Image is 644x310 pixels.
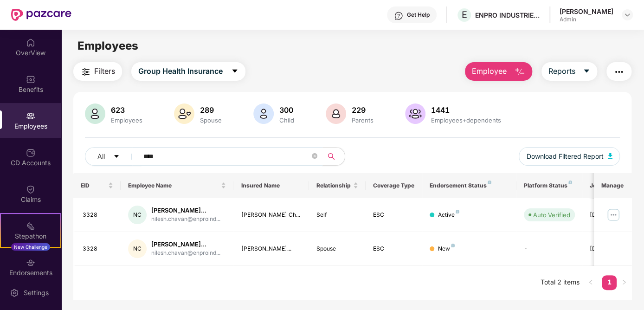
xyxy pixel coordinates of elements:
th: EID [73,173,121,198]
div: Active [438,211,459,220]
div: New Challenge [11,243,50,251]
img: svg+xml;base64,PHN2ZyB4bWxucz0iaHR0cDovL3d3dy53My5vcmcvMjAwMC9zdmciIHhtbG5zOnhsaW5rPSJodHRwOi8vd3... [405,103,425,124]
div: [PERSON_NAME]... [151,206,220,215]
th: Relationship [309,173,366,198]
div: [PERSON_NAME] [560,7,613,16]
button: left [583,275,598,290]
span: Reports [548,65,575,77]
div: NC [128,206,147,224]
div: nilesh.chavan@enproind... [151,215,220,224]
div: Spouse [316,245,358,253]
button: Allcaret-down [85,147,142,166]
span: right [621,279,627,285]
td: - [516,232,582,266]
img: svg+xml;base64,PHN2ZyBpZD0iRW5kb3JzZW1lbnRzIiB4bWxucz0iaHR0cDovL3d3dy53My5vcmcvMjAwMC9zdmciIHdpZH... [26,258,35,267]
div: Employees [109,116,144,124]
button: Reportscaret-down [541,62,597,81]
img: svg+xml;base64,PHN2ZyBpZD0iU2V0dGluZy0yMHgyMCIgeG1sbnM9Imh0dHA6Ly93d3cudzMub3JnLzIwMDAvc3ZnIiB3aW... [10,288,19,297]
img: svg+xml;base64,PHN2ZyBpZD0iRW1wbG95ZWVzIiB4bWxucz0iaHR0cDovL3d3dy53My5vcmcvMjAwMC9zdmciIHdpZHRoPS... [26,111,35,121]
span: caret-down [583,67,590,76]
span: Group Health Insurance [138,65,223,77]
li: Previous Page [583,275,598,290]
div: Platform Status [524,182,575,189]
span: Relationship [316,182,351,189]
span: Employee [472,65,507,77]
img: svg+xml;base64,PHN2ZyB4bWxucz0iaHR0cDovL3d3dy53My5vcmcvMjAwMC9zdmciIHdpZHRoPSI4IiBoZWlnaHQ9IjgiIH... [456,210,459,213]
img: svg+xml;base64,PHN2ZyB4bWxucz0iaHR0cDovL3d3dy53My5vcmcvMjAwMC9zdmciIHhtbG5zOnhsaW5rPSJodHRwOi8vd3... [326,103,346,124]
span: left [588,279,593,285]
div: New [438,245,455,253]
img: svg+xml;base64,PHN2ZyB4bWxucz0iaHR0cDovL3d3dy53My5vcmcvMjAwMC9zdmciIHhtbG5zOnhsaW5rPSJodHRwOi8vd3... [253,103,274,124]
img: svg+xml;base64,PHN2ZyB4bWxucz0iaHR0cDovL3d3dy53My5vcmcvMjAwMC9zdmciIHhtbG5zOnhsaW5rPSJodHRwOi8vd3... [514,66,525,77]
div: Self [316,211,358,220]
div: ESC [373,245,415,253]
div: 3328 [83,211,113,220]
div: 3328 [83,245,113,253]
img: svg+xml;base64,PHN2ZyBpZD0iQ2xhaW0iIHhtbG5zPSJodHRwOi8vd3d3LnczLm9yZy8yMDAwL3N2ZyIgd2lkdGg9IjIwIi... [26,185,35,194]
button: Download Filtered Report [519,147,620,166]
li: Total 2 items [541,275,580,290]
th: Insured Name [233,173,309,198]
span: Download Filtered Report [526,151,603,161]
th: Coverage Type [366,173,422,198]
div: [DATE] [590,245,631,253]
img: svg+xml;base64,PHN2ZyBpZD0iQ0RfQWNjb3VudHMiIGRhdGEtbmFtZT0iQ0QgQWNjb3VudHMiIHhtbG5zPSJodHRwOi8vd3... [26,148,35,157]
div: Employees+dependents [429,116,503,124]
button: search [322,147,345,166]
img: svg+xml;base64,PHN2ZyB4bWxucz0iaHR0cDovL3d3dy53My5vcmcvMjAwMC9zdmciIHhtbG5zOnhsaW5rPSJodHRwOi8vd3... [608,153,612,159]
button: Employee [465,62,532,81]
button: Group Health Insurancecaret-down [131,62,245,81]
div: Endorsement Status [430,182,509,189]
div: ESC [373,211,415,220]
div: 289 [198,105,224,115]
span: Filters [94,65,115,77]
img: svg+xml;base64,PHN2ZyBpZD0iSGVscC0zMngzMiIgeG1sbnM9Imh0dHA6Ly93d3cudzMub3JnLzIwMDAvc3ZnIiB3aWR0aD... [394,11,403,20]
img: svg+xml;base64,PHN2ZyB4bWxucz0iaHR0cDovL3d3dy53My5vcmcvMjAwMC9zdmciIHdpZHRoPSIyMSIgaGVpZ2h0PSIyMC... [26,221,35,231]
span: Employee Name [128,182,219,189]
img: svg+xml;base64,PHN2ZyBpZD0iSG9tZSIgeG1sbnM9Imh0dHA6Ly93d3cudzMub3JnLzIwMDAvc3ZnIiB3aWR0aD0iMjAiIG... [26,38,35,47]
div: Auto Verified [533,210,570,220]
div: nilesh.chavan@enproind... [151,249,220,258]
button: Filters [73,62,122,81]
div: 229 [350,105,375,115]
div: 300 [277,105,296,115]
div: Spouse [198,116,224,124]
a: 1 [602,275,617,289]
li: 1 [602,275,617,290]
th: Employee Name [121,173,234,198]
img: svg+xml;base64,PHN2ZyB4bWxucz0iaHR0cDovL3d3dy53My5vcmcvMjAwMC9zdmciIHdpZHRoPSI4IiBoZWlnaHQ9IjgiIH... [568,181,572,184]
th: Joining Date [582,173,639,198]
span: search [322,153,340,160]
div: 623 [109,105,144,115]
div: [PERSON_NAME] Ch... [241,211,302,220]
div: Child [277,116,296,124]
div: NC [128,239,147,258]
div: [PERSON_NAME]... [241,245,302,253]
span: All [97,151,105,161]
img: manageButton [606,207,621,222]
span: close-circle [312,153,317,159]
span: Employees [77,39,138,52]
div: ENPRO INDUSTRIES PVT LTD [475,11,540,19]
img: svg+xml;base64,PHN2ZyB4bWxucz0iaHR0cDovL3d3dy53My5vcmcvMjAwMC9zdmciIHhtbG5zOnhsaW5rPSJodHRwOi8vd3... [85,103,105,124]
span: close-circle [312,152,317,161]
img: svg+xml;base64,PHN2ZyBpZD0iRHJvcGRvd24tMzJ4MzIiIHhtbG5zPSJodHRwOi8vd3d3LnczLm9yZy8yMDAwL3N2ZyIgd2... [624,11,631,19]
img: svg+xml;base64,PHN2ZyB4bWxucz0iaHR0cDovL3d3dy53My5vcmcvMjAwMC9zdmciIHdpZHRoPSI4IiBoZWlnaHQ9IjgiIH... [488,181,491,184]
img: New Pazcare Logo [11,9,71,21]
span: E [462,9,467,20]
div: Get Help [407,11,430,19]
div: Stepathon [1,232,60,241]
span: EID [81,182,106,189]
span: caret-down [113,153,120,161]
img: svg+xml;base64,PHN2ZyB4bWxucz0iaHR0cDovL3d3dy53My5vcmcvMjAwMC9zdmciIHhtbG5zOnhsaW5rPSJodHRwOi8vd3... [174,103,194,124]
li: Next Page [617,275,631,290]
img: svg+xml;base64,PHN2ZyB4bWxucz0iaHR0cDovL3d3dy53My5vcmcvMjAwMC9zdmciIHdpZHRoPSI4IiBoZWlnaHQ9IjgiIH... [451,244,455,247]
img: svg+xml;base64,PHN2ZyB4bWxucz0iaHR0cDovL3d3dy53My5vcmcvMjAwMC9zdmciIHdpZHRoPSIyNCIgaGVpZ2h0PSIyNC... [80,66,91,77]
div: Admin [560,16,613,23]
div: [PERSON_NAME]... [151,240,220,249]
div: Settings [21,288,52,297]
img: svg+xml;base64,PHN2ZyBpZD0iQmVuZWZpdHMiIHhtbG5zPSJodHRwOi8vd3d3LnczLm9yZy8yMDAwL3N2ZyIgd2lkdGg9Ij... [26,75,35,84]
th: Manage [594,173,631,198]
span: caret-down [231,67,238,76]
div: Parents [350,116,375,124]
